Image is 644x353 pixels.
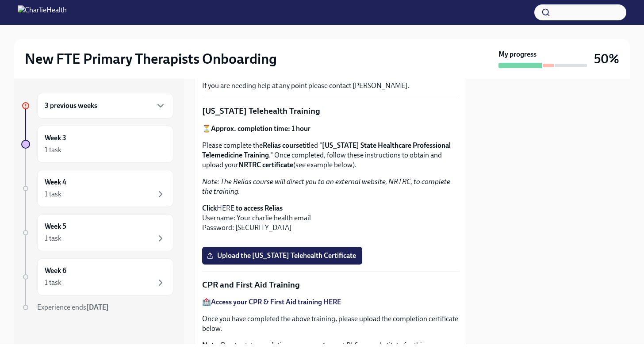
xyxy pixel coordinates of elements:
[202,341,460,350] p: : Due to state regulations, we accept BLS as a substitute for this course.
[25,50,277,68] h2: New FTE Primary Therapists Onboarding
[21,214,173,251] a: Week 51 task
[21,258,173,295] a: Week 61 task
[202,141,460,170] p: Please complete the titled " ." Once completed, follow these instructions to obtain and upload yo...
[45,266,66,276] h6: Week 6
[202,297,460,307] p: 🏥
[208,251,356,260] span: Upload the [US_STATE] Telehealth Certificate
[37,303,109,311] span: Experience ends
[202,124,460,134] p: ⏳
[211,298,341,306] a: Access your CPR & First Aid training HERE
[37,93,173,119] div: 3 previous weeks
[21,170,173,207] a: Week 41 task
[202,247,362,265] label: Upload the [US_STATE] Telehealth Certificate
[202,203,460,233] p: Username: Your charlie health email Password: [SECURITY_DATA]
[18,5,67,19] img: CharlieHealth
[202,177,450,196] em: Note: The Relias course will direct you to an external website, NRTRC, to complete the training.
[45,101,97,111] h6: 3 previous weeks
[45,133,66,143] h6: Week 3
[202,279,460,291] p: CPR and First Aid Training
[202,204,217,212] strong: Click
[202,141,451,159] strong: [US_STATE] State Healthcare Professional Telemedicine Training
[202,105,460,117] p: [US_STATE] Telehealth Training
[263,141,303,150] strong: Relias course
[217,204,234,212] a: HERE
[45,189,61,199] div: 1 task
[238,161,293,169] strong: NRTRC certificate
[236,204,283,212] strong: to access Relias
[304,341,326,349] strong: cannot
[21,126,173,163] a: Week 31 task
[594,51,619,67] h3: 50%
[45,278,61,288] div: 1 task
[498,50,537,59] strong: My progress
[86,303,109,311] strong: [DATE]
[202,341,218,349] strong: Note
[45,145,61,155] div: 1 task
[45,234,61,243] div: 1 task
[45,222,66,231] h6: Week 5
[45,177,66,187] h6: Week 4
[202,314,460,334] p: Once you have completed the above training, please upload the completion certificate below.
[202,81,460,91] p: If you are needing help at any point please contact [PERSON_NAME].
[211,124,310,133] strong: Approx. completion time: 1 hour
